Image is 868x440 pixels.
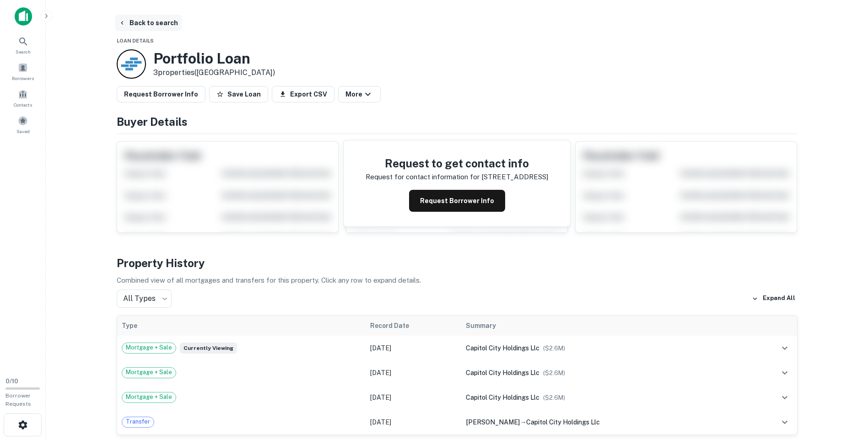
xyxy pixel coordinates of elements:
span: Search [16,48,31,55]
th: Type [117,316,366,336]
button: More [338,86,381,102]
td: [DATE] [366,360,462,385]
div: → [466,417,743,427]
span: ($ 2.6M ) [543,394,565,401]
button: expand row [777,414,793,430]
button: expand row [777,365,793,381]
span: Contacts [14,101,32,108]
button: expand row [777,390,793,405]
img: capitalize-icon.png [15,7,32,26]
span: Transfer [122,417,154,426]
span: Borrowers [12,75,34,82]
span: [PERSON_NAME] [466,419,520,426]
a: Borrowers [3,59,43,84]
h4: Property History [117,255,798,271]
span: capitol city holdings llc [466,369,539,376]
iframe: Chat Widget [822,367,868,411]
td: [DATE] [366,336,462,360]
span: Currently viewing [180,343,237,354]
button: Save Loan [209,86,268,102]
td: [DATE] [366,385,462,410]
span: ($ 2.6M ) [543,345,565,352]
p: Request for contact information for [366,172,480,182]
span: capitol city holdings llc [526,419,600,426]
a: Search [3,32,43,57]
a: Contacts [3,86,43,110]
th: Summary [461,316,747,336]
h3: Portfolio Loan [153,50,275,67]
td: [DATE] [366,410,462,435]
button: Export CSV [272,86,334,102]
p: 3 properties ([GEOGRAPHIC_DATA]) [153,67,275,78]
h4: Request to get contact info [366,155,548,172]
span: 0 / 10 [5,378,18,385]
button: Request Borrower Info [409,190,505,212]
span: capitol city holdings llc [466,394,539,401]
span: Mortgage + Sale [122,392,176,402]
span: Saved [16,128,30,135]
h4: Buyer Details [117,113,798,130]
span: capitol city holdings llc [466,344,539,352]
span: ($ 2.6M ) [543,370,565,376]
p: [STREET_ADDRESS] [481,172,548,182]
div: All Types [117,290,172,308]
span: Borrower Requests [5,392,31,407]
button: Back to search [115,15,182,31]
span: Loan Details [117,38,154,43]
button: Expand All [749,292,798,306]
a: Saved [3,112,43,137]
span: Mortgage + Sale [122,343,176,352]
span: Mortgage + Sale [122,368,176,377]
th: Record Date [366,316,462,336]
p: Combined view of all mortgages and transfers for this property. Click any row to expand details. [117,275,798,286]
button: expand row [777,340,793,356]
button: Request Borrower Info [117,86,205,102]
